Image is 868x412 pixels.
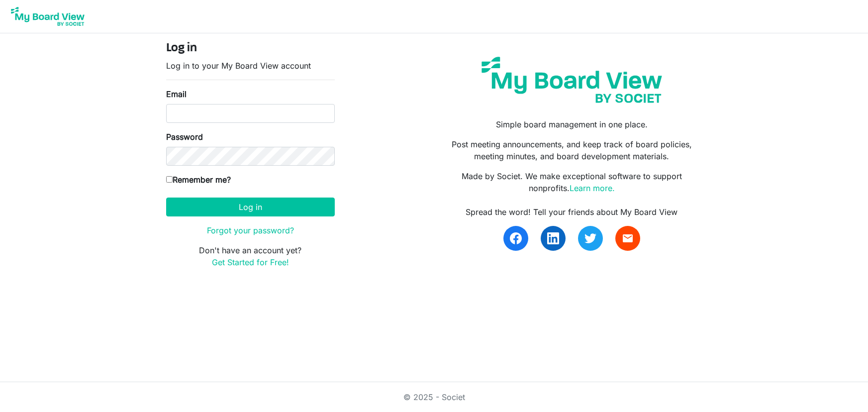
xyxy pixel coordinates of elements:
a: Learn more. [570,183,615,193]
img: facebook.svg [510,232,522,244]
p: Made by Societ. We make exceptional software to support nonprofits. [441,170,702,194]
h4: Log in [166,41,335,56]
input: Remember me? [166,176,173,183]
label: Email [166,88,187,100]
label: Remember me? [166,174,231,186]
a: © 2025 - Societ [403,392,465,402]
a: Get Started for Free! [212,257,289,267]
p: Don't have an account yet? [166,244,335,268]
p: Post meeting announcements, and keep track of board policies, meeting minutes, and board developm... [441,138,702,162]
a: Forgot your password? [207,225,294,235]
img: My Board View Logo [8,4,88,29]
div: Spread the word! Tell your friends about My Board View [441,206,702,218]
p: Log in to your My Board View account [166,60,335,72]
p: Simple board management in one place. [441,118,702,130]
img: my-board-view-societ.svg [474,49,670,110]
span: email [622,232,634,244]
img: twitter.svg [584,232,596,244]
label: Password [166,131,203,143]
button: Log in [166,198,335,216]
a: email [615,226,640,251]
img: linkedin.svg [547,232,559,244]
